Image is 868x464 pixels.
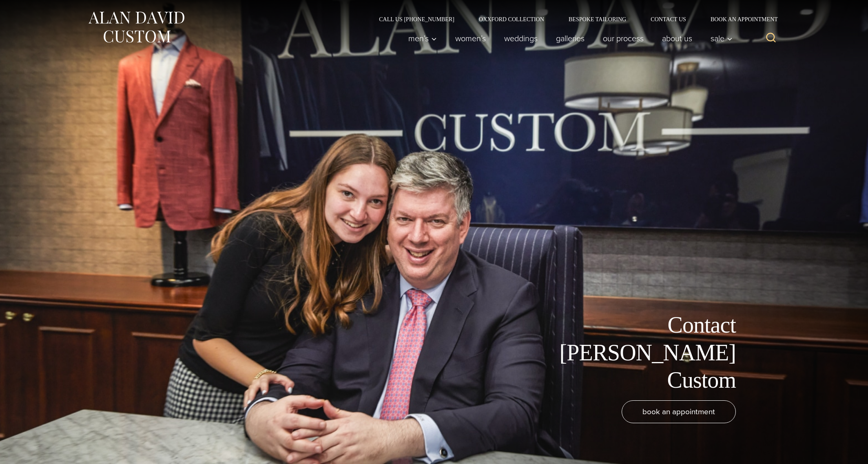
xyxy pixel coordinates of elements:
[594,30,653,47] a: Our Process
[87,9,185,45] img: Alan David Custom
[642,406,715,417] span: book an appointment
[367,16,781,22] nav: Secondary Navigation
[653,30,702,47] a: About Us
[622,400,736,423] a: book an appointment
[367,16,467,22] a: Call Us [PHONE_NUMBER]
[711,34,733,42] span: Sale
[399,30,737,47] nav: Primary Navigation
[552,311,736,394] h1: Contact [PERSON_NAME] Custom
[446,30,495,47] a: Women’s
[761,29,781,48] button: View Search Form
[698,16,781,22] a: Book an Appointment
[408,34,437,42] span: Men’s
[638,16,698,22] a: Contact Us
[495,30,547,47] a: weddings
[547,30,594,47] a: Galleries
[467,16,556,22] a: Oxxford Collection
[556,16,638,22] a: Bespoke Tailoring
